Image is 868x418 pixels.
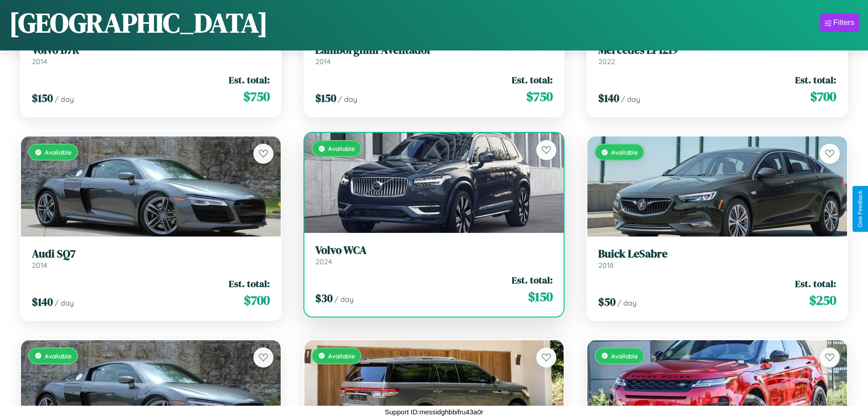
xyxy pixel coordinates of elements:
[598,57,615,66] span: 2022
[328,352,355,360] span: Available
[598,44,836,66] a: Mercedes LP12192022
[32,57,47,66] span: 2014
[32,294,53,309] span: $ 140
[810,87,836,106] span: $ 700
[244,291,270,309] span: $ 700
[795,277,836,290] span: Est. total:
[795,73,836,86] span: Est. total:
[338,95,357,104] span: / day
[315,244,553,257] h3: Volvo WCA
[820,14,859,32] button: Filters
[598,44,836,57] h3: Mercedes LP1219
[315,244,553,266] a: Volvo WCA2024
[32,247,270,261] h3: Audi SQ7
[598,294,616,309] span: $ 50
[45,148,72,156] span: Available
[32,91,53,106] span: $ 150
[621,95,640,104] span: / day
[315,44,553,57] h3: Lamborghini Aventador
[315,57,331,66] span: 2014
[32,44,270,66] a: Volvo B7R2014
[617,298,637,307] span: / day
[334,295,354,304] span: / day
[512,73,553,86] span: Est. total:
[528,287,553,306] span: $ 150
[833,18,854,27] div: Filters
[315,291,333,306] span: $ 30
[598,261,614,270] span: 2018
[55,298,74,307] span: / day
[598,91,619,106] span: $ 140
[526,87,553,106] span: $ 750
[809,291,836,309] span: $ 250
[315,257,332,266] span: 2024
[598,247,836,270] a: Buick LeSabre2018
[229,73,270,86] span: Est. total:
[32,247,270,270] a: Audi SQ72014
[598,247,836,261] h3: Buick LeSabre
[9,4,268,41] h1: [GEOGRAPHIC_DATA]
[611,148,638,156] span: Available
[328,145,355,152] span: Available
[229,277,270,290] span: Est. total:
[32,44,270,57] h3: Volvo B7R
[611,352,638,360] span: Available
[55,95,74,104] span: / day
[32,261,47,270] span: 2014
[243,87,270,106] span: $ 750
[512,273,553,287] span: Est. total:
[315,91,336,106] span: $ 150
[45,352,72,360] span: Available
[385,406,483,418] p: Support ID: messidghbbifru43a0r
[315,44,553,66] a: Lamborghini Aventador2014
[857,191,863,227] div: Give Feedback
